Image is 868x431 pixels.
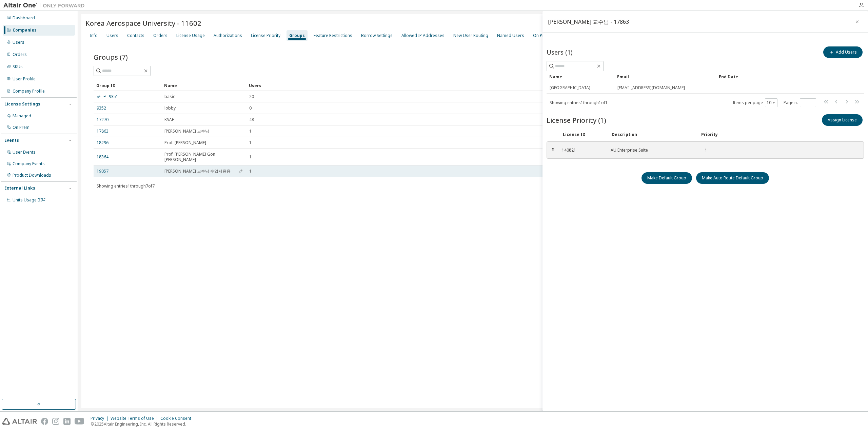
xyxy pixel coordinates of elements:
span: [PERSON_NAME] 교수님 수업지원용 [164,169,231,174]
button: 10 [767,100,776,105]
div: Priority [701,132,718,137]
span: 1 [249,129,252,134]
span: [PERSON_NAME] 교수님 [164,129,209,134]
img: instagram.svg [52,418,59,425]
span: Showing entries 1 through 1 of 1 [550,100,608,105]
span: basic [164,94,175,99]
span: Prof. [PERSON_NAME] [164,140,206,145]
div: ⠿ [551,148,555,153]
div: License Settings [4,101,40,107]
div: Named Users [497,33,524,38]
span: - [719,85,721,91]
div: Feature Restrictions [314,33,352,38]
a: 18364 [97,154,108,160]
div: Groups [289,33,305,38]
a: 17270 [97,117,108,122]
img: Altair One [3,2,88,9]
img: facebook.svg [41,418,48,425]
div: Company Events [13,161,45,166]
span: [EMAIL_ADDRESS][DOMAIN_NAME] [617,85,685,91]
span: 1 [249,154,252,160]
div: End Date [719,71,845,82]
div: New User Routing [453,33,488,38]
a: 18296 [97,140,108,145]
span: [GEOGRAPHIC_DATA] [550,85,590,91]
button: Make Auto Route Default Group [696,172,769,184]
div: Users [106,33,118,38]
div: Product Downloads [13,173,51,178]
span: Users (1) [547,48,572,56]
span: 1 [249,140,252,145]
span: KSAE [164,117,174,122]
div: Users [13,40,24,45]
img: altair_logo.svg [2,418,37,425]
div: Cookie Consent [160,416,195,421]
div: User Events [13,150,36,155]
a: 9352 [97,105,106,111]
a: 9351 [97,94,118,99]
div: SKUs [13,64,23,70]
span: 48 [249,117,254,122]
div: Name [164,80,243,91]
div: Managed [13,113,31,119]
div: Info [90,33,98,38]
div: License Usage [176,33,205,38]
button: Add Users [823,46,863,58]
span: 20 [249,94,254,99]
div: Allowed IP Addresses [401,33,445,38]
div: On Prem [13,125,29,130]
span: Korea Aerospace University - 11602 [85,18,201,28]
span: 1 [249,169,252,174]
div: AU Enterprise Suite [611,148,692,153]
span: Prof. [PERSON_NAME] Gon [PERSON_NAME] [164,152,243,162]
div: On Prem [533,33,550,38]
div: [PERSON_NAME] 교수님 - 17863 [548,19,629,24]
div: 140821 [562,148,603,153]
div: Orders [153,33,167,38]
div: Company Profile [13,89,45,94]
div: License Priority [251,33,280,38]
div: Borrow Settings [361,33,393,38]
span: 0 [249,105,252,111]
div: User Profile [13,76,36,82]
div: Group ID [96,80,159,91]
div: Name [549,71,612,82]
div: Authorizations [214,33,242,38]
div: Users [249,80,833,91]
div: 1 [700,148,707,153]
a: 17863 [97,129,108,134]
div: License ID [563,132,604,137]
span: lobby [164,105,176,111]
span: Page n. [784,98,816,107]
img: youtube.svg [75,418,84,425]
span: License Priority (1) [547,115,606,125]
div: Events [4,138,19,143]
span: Showing entries 1 through 7 of 7 [97,183,155,189]
div: Website Terms of Use [111,416,160,421]
img: linkedin.svg [63,418,71,425]
div: Contacts [127,33,144,38]
div: External Links [4,185,35,191]
button: Assign License [822,114,863,126]
a: 19057 [97,169,108,174]
div: Orders [13,52,27,57]
p: © 2025 Altair Engineering, Inc. All Rights Reserved. [91,421,195,427]
button: Make Default Group [642,172,692,184]
div: Companies [13,27,37,33]
span: Units Usage BI [13,197,46,203]
div: Dashboard [13,15,35,21]
div: Privacy [91,416,111,421]
span: Groups (7) [94,52,128,62]
div: Email [617,71,713,82]
span: Items per page [733,98,777,107]
div: Description [612,132,693,137]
